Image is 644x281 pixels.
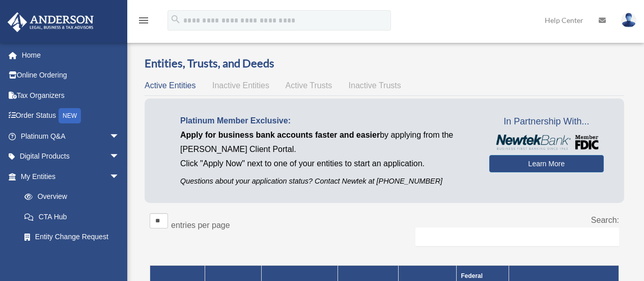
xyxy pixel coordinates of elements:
[59,108,81,123] div: NEW
[109,126,130,147] span: arrow_drop_down
[286,81,332,90] span: Active Trusts
[489,114,604,130] span: In Partnership With...
[180,175,474,188] p: Questions about your application status? Contact Newtek at [PHONE_NUMBER]
[171,221,230,229] label: entries per page
[621,13,636,28] img: User Pic
[7,166,130,187] a: My Entitiesarrow_drop_down
[212,81,269,90] span: Inactive Entities
[109,146,130,167] span: arrow_drop_down
[145,81,195,90] span: Active Entities
[7,65,135,86] a: Online Ordering
[109,166,130,187] span: arrow_drop_down
[180,131,380,139] span: Apply for business bank accounts faster and easier
[494,135,599,150] img: NewtekBankLogoSM.png
[489,155,604,172] a: Learn More
[7,85,135,106] a: Tax Organizers
[170,14,181,25] i: search
[14,207,130,227] a: CTA Hub
[14,227,130,247] a: Entity Change Request
[7,45,135,65] a: Home
[7,106,135,126] a: Order StatusNEW
[5,12,97,32] img: Anderson Advisors Platinum Portal
[137,18,150,27] a: menu
[145,56,624,71] h3: Entities, Trusts, and Deeds
[137,14,150,27] i: menu
[349,81,401,90] span: Inactive Trusts
[14,187,125,207] a: Overview
[591,216,619,224] label: Search:
[180,114,474,128] p: Platinum Member Exclusive:
[7,126,135,146] a: Platinum Q&Aarrow_drop_down
[7,146,135,167] a: Digital Productsarrow_drop_down
[180,128,474,157] p: by applying from the [PERSON_NAME] Client Portal.
[180,157,474,171] p: Click "Apply Now" next to one of your entities to start an application.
